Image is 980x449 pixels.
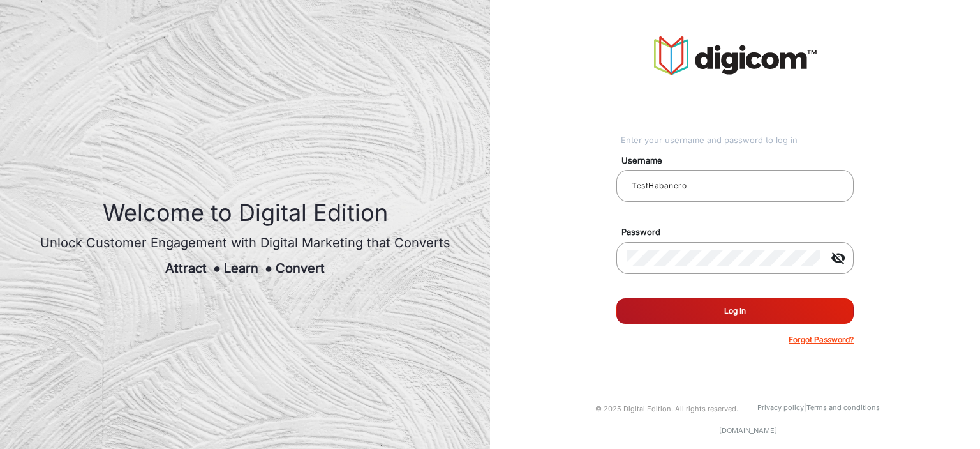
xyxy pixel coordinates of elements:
a: [DOMAIN_NAME] [719,426,777,435]
mat-label: Username [612,155,868,167]
a: | [804,403,806,412]
img: vmg-logo [654,36,817,75]
div: Enter your username and password to log in [621,134,854,147]
button: Log In [616,298,854,324]
span: ● [265,261,272,276]
small: © 2025 Digital Edition. All rights reserved. [595,404,738,413]
div: Attract Learn Convert [40,259,450,278]
a: Privacy policy [757,403,804,412]
a: Terms and conditions [806,403,880,412]
input: Your username [627,178,843,194]
mat-label: Password [612,226,868,239]
p: Forgot Password? [789,334,854,346]
mat-icon: visibility_off [823,250,854,266]
span: ● [213,261,221,276]
h1: Welcome to Digital Edition [40,199,450,227]
div: Unlock Customer Engagement with Digital Marketing that Converts [40,233,450,252]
